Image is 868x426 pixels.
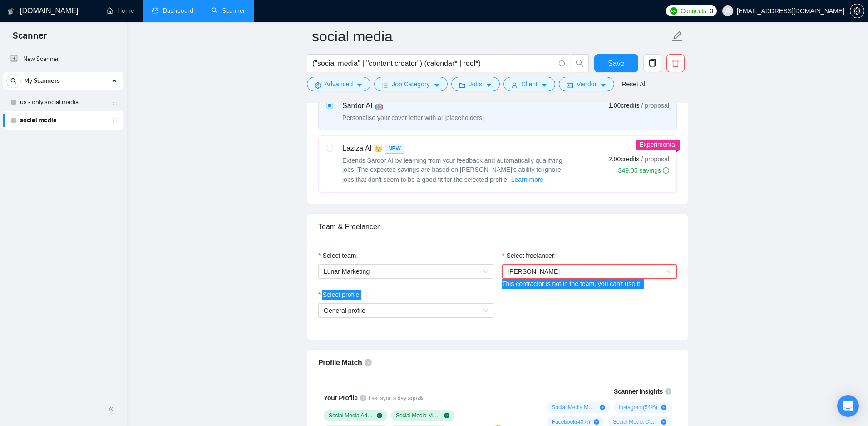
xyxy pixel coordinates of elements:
[710,6,713,16] span: 0
[108,405,117,414] span: double-left
[552,418,590,426] span: Facebook ( 40 %)
[396,412,440,419] span: Social Media Marketing
[619,404,657,411] span: Instagram ( 54 %)
[541,82,547,89] span: caret-down
[594,419,599,425] span: plus-circle
[502,279,677,289] div: This contractor is not in the team, you can't use it.
[850,7,864,15] span: setting
[621,79,646,89] a: Reset All
[318,251,358,261] label: Select team:
[600,82,607,89] span: caret-down
[503,77,555,91] button: userClientcaret-down
[521,79,538,89] span: Client
[639,141,676,148] span: Experimental
[152,7,193,15] a: dashboardDashboard
[667,59,684,67] span: delete
[322,290,361,300] span: Select profile:
[671,30,683,42] span: edit
[661,405,666,410] span: plus-circle
[329,412,373,419] span: Social Media Advertising
[511,82,518,89] span: user
[360,395,366,401] span: info-circle
[608,154,639,164] span: 2.00 credits
[444,413,449,418] span: check-circle
[641,155,669,164] span: / proposal
[374,77,447,91] button: barsJob Categorycaret-down
[24,72,60,90] span: My Scanners
[324,307,365,314] span: General profile
[663,167,669,174] span: info-circle
[837,395,859,417] div: Open Intercom Messenger
[342,100,484,111] div: Sardor AI 🤖
[3,50,123,68] li: New Scanner
[511,174,544,185] button: Laziza AI NEWExtends Sardor AI by learning from your feedback and automatically qualifying jobs. ...
[20,93,106,111] a: us - only social media
[577,79,597,89] span: Vendor
[3,72,123,130] li: My Scanners
[552,404,596,411] span: Social Media Management ( 58 %)
[608,100,639,110] span: 1.00 credits
[377,413,382,418] span: check-circle
[385,144,404,154] span: NEW
[567,82,573,89] span: idcard
[661,419,666,425] span: plus-circle
[392,79,429,89] span: Job Category
[20,111,106,130] a: social media
[641,101,669,110] span: / proposal
[725,8,731,14] span: user
[681,6,708,16] span: Connects:
[451,77,500,91] button: folderJobscaret-down
[312,58,555,69] input: Search Freelance Jobs...
[434,82,440,89] span: caret-down
[459,82,465,89] span: folder
[112,117,119,124] span: holder
[469,79,483,89] span: Jobs
[571,54,589,72] button: search
[666,54,685,72] button: delete
[486,82,492,89] span: caret-down
[614,388,663,395] span: Scanner Insights
[382,82,388,89] span: bars
[6,74,21,88] button: search
[374,143,383,154] span: 👑
[8,4,14,19] img: logo
[643,54,661,72] button: copy
[613,418,657,426] span: Social Media Content ( 30 %)
[324,394,358,401] span: Your Profile
[318,359,362,366] span: Profile Match
[618,166,669,175] div: $49.05 savings
[850,4,864,18] button: setting
[107,7,134,15] a: homeHome
[342,143,569,154] div: Laziza AI
[665,388,671,395] span: info-circle
[315,82,321,89] span: setting
[559,60,565,66] span: info-circle
[356,82,363,89] span: caret-down
[365,359,372,366] span: info-circle
[670,7,677,15] img: upwork-logo.png
[7,78,20,84] span: search
[312,25,670,48] input: Scanner name...
[325,79,353,89] span: Advanced
[600,405,605,410] span: plus-circle
[318,214,677,240] div: Team & Freelancer
[5,29,54,48] span: Scanner
[511,175,544,185] span: Learn more
[559,77,614,91] button: idcardVendorcaret-down
[112,99,119,106] span: holder
[10,50,116,68] a: New Scanner
[369,394,423,403] span: Last sync a day ago
[571,59,588,67] span: search
[644,59,661,67] span: copy
[508,268,560,275] span: [PERSON_NAME]
[608,58,624,69] span: Save
[342,113,484,122] div: Personalise your cover letter with ai [placeholders]
[212,7,245,15] a: searchScanner
[502,251,556,261] label: Select freelancer:
[324,265,488,278] span: Lunar Marketing
[307,77,370,91] button: settingAdvancedcaret-down
[342,157,562,183] span: Extends Sardor AI by learning from your feedback and automatically qualifying jobs. The expected ...
[850,7,864,15] a: setting
[594,54,638,72] button: Save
